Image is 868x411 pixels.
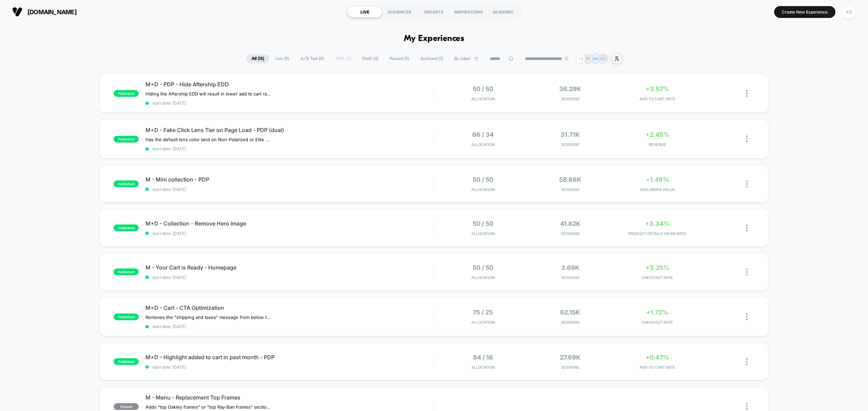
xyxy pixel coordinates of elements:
span: M+D - PDP - Hide Aftership EDD [145,81,434,88]
span: Sessions [528,320,612,325]
img: close [746,90,748,97]
p: AM [592,56,599,61]
img: close [746,358,748,365]
span: published [114,180,139,187]
span: A/B Test ( 8 ) [295,54,329,63]
img: close [746,403,748,410]
span: +1.72% [646,309,668,316]
div: + 2 [576,54,586,64]
span: Has the default lens color land on Non-Polarized or Elite Polarized to see if that performs bette... [145,137,271,142]
img: close [746,180,748,188]
span: 31.71k [560,131,580,138]
span: REVENUE [615,142,699,147]
span: M+D - Fake Click Lens Tier on Page Load - PDP (dual) [145,127,434,133]
span: +2.45% [646,131,669,138]
div: REPORTS [417,6,451,17]
button: Create New Experience [774,6,835,18]
span: +3.25% [646,264,669,271]
span: +3.57% [646,85,669,92]
button: KS [841,5,858,19]
span: [DOMAIN_NAME] [27,8,77,16]
span: Allocation [471,187,495,192]
span: 58.66k [559,176,581,183]
img: close [746,135,748,143]
p: MD [599,56,606,61]
span: 41.82k [560,220,580,227]
span: published [114,313,139,320]
span: 84 / 16 [473,354,493,361]
div: KS [843,5,856,19]
span: M+D - Cart - CTA Optimization [145,304,434,311]
span: 62.15k [560,309,580,316]
span: Sessions [528,142,612,147]
span: start date: [DATE] [145,231,434,236]
span: Removes the "shipping and taxes" message from below the CTA and replaces it with message about re... [145,315,271,320]
h1: My Experiences [404,34,465,44]
span: start date: [DATE] [145,187,434,192]
span: +1.46% [646,176,669,183]
span: 3.69k [561,264,579,271]
img: close [746,313,748,320]
span: By Label [454,56,471,61]
span: start date: [DATE] [145,365,434,370]
span: Allocation [471,231,495,236]
p: EF [586,56,590,61]
span: Allocation [471,142,495,147]
div: ACADEMY [486,6,520,17]
span: M+D - Collection - Remove Hero Image [145,220,434,227]
div: LIVE [348,6,382,17]
img: close [746,268,748,276]
img: end [565,57,569,61]
span: +0.47% [646,354,669,361]
span: start date: [DATE] [145,146,434,151]
span: published [114,358,139,365]
span: 66 / 34 [472,131,494,138]
span: PRODUCT DETAILS VIEWS RATE [615,231,699,236]
span: Sessions [528,365,612,370]
span: published [114,224,139,231]
span: M - Mini collection - PDP [145,176,434,183]
span: Sessions [528,275,612,280]
span: 27.69k [560,354,580,361]
span: 36.29k [559,85,581,92]
span: 50 / 50 [473,220,493,227]
span: published [114,268,139,275]
span: Hiding the Aftership EDD will result in lower add to cart rate and conversion rate [145,91,271,96]
span: Adds "top Oakley frames" or "top Ray-Ban frames" section to replacement lenses for Oakley and Ray... [145,404,271,410]
span: 75 / 25 [473,309,493,316]
span: +3.34% [645,220,670,227]
img: Visually logo [12,7,22,17]
span: ADD TO CART RATE [615,365,699,370]
span: published [114,90,139,97]
span: M+D - Highlight added to cart in past month - PDP [145,354,434,361]
span: ADD TO CART RATE [615,96,699,101]
span: paused [114,403,139,410]
span: M - Your Cart is Ready - Homepage [145,264,434,271]
span: start date: [DATE] [145,324,434,329]
span: All ( 15 ) [246,54,269,63]
span: Sessions [528,231,612,236]
span: Allocation [471,320,495,325]
span: Archived ( 2 ) [415,54,448,63]
span: start date: [DATE] [145,275,434,280]
span: Paused ( 3 ) [384,54,414,63]
span: Sessions [528,187,612,192]
span: start date: [DATE] [145,101,434,106]
span: Live ( 8 ) [270,54,294,63]
span: 50 / 50 [473,85,493,92]
span: 50 / 50 [473,176,493,183]
span: CHECKOUT RATE [615,320,699,325]
div: AUDIENCES [382,6,417,17]
span: published [114,136,139,143]
span: M - Menu - Replacement Top Frames [145,394,434,401]
span: 50 / 50 [473,264,493,271]
button: [DOMAIN_NAME] [10,6,79,17]
span: CHECKOUT RATE [615,275,699,280]
span: Sessions [528,96,612,101]
span: Allocation [471,275,495,280]
span: Draft ( 4 ) [357,54,383,63]
div: INSPIRATIONS [451,6,486,17]
img: close [746,224,748,232]
span: Allocation [471,365,495,370]
span: AVG ORDER VALUE [615,187,699,192]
